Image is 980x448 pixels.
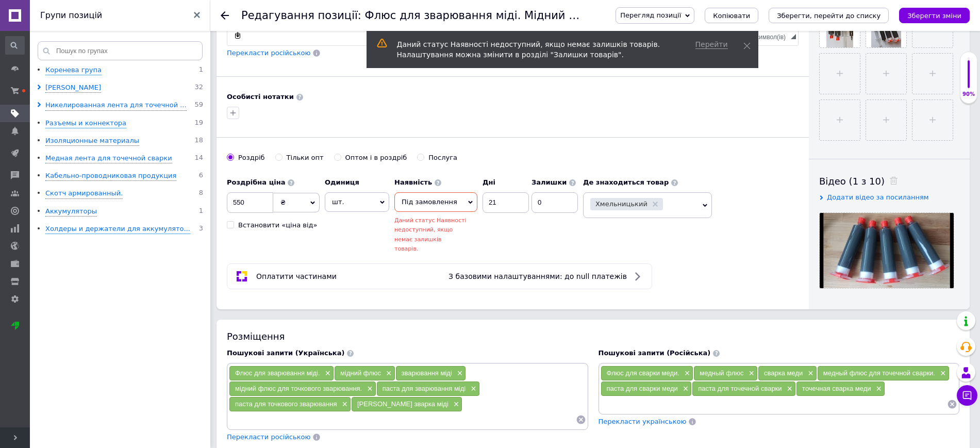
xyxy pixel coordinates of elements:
[531,192,578,213] input: -
[428,153,457,162] div: Послуга
[323,369,331,378] span: ×
[227,178,285,186] b: Роздрібна ціна
[769,8,889,23] button: Зберегти, перейти до списку
[235,400,337,408] span: паста для точкового зварювання
[384,369,392,378] span: ×
[938,369,946,378] span: ×
[402,198,457,206] span: Під замовлення
[531,178,567,186] b: Залишки
[451,400,459,409] span: ×
[10,10,270,91] body: Редактор, 694480AC-E22F-460B-9E25-AD2D1925BF06
[45,119,126,128] div: Разъемы и коннектора
[827,193,929,201] span: Додати відео за посиланням
[232,30,243,41] a: Зробити резервну копію зараз
[256,272,337,280] span: Оплатити частинами
[339,400,347,409] span: ×
[10,80,270,91] p: Як працює даний флюс можна переглянути за посиланням: [DOMAIN_NAME][URL]
[10,10,270,21] p: Флюс для сварки миди. Медный флюс.
[680,385,689,393] span: ×
[874,385,882,393] span: ×
[599,349,711,357] span: Пошукові запити (Російська)
[325,178,359,186] b: Одиниця
[394,217,467,252] span: Даний статус Наявності недоступний, якщо немає залишків товарів.
[823,369,935,377] span: медный флюс для точечной сварки.
[620,11,681,19] span: Перегляд позиції
[45,224,190,234] div: Холдеры и держатели для аккумулято...
[227,93,294,101] b: Особисті нотатки
[394,178,432,186] b: Наявність
[45,154,172,163] div: Медная лента для точечной сварки
[682,369,690,378] span: ×
[199,207,203,217] span: 1
[199,189,203,198] span: 8
[241,9,633,22] h1: Редагування позиції: Флюс для зварювання міді. Мідний флюс. 100г
[899,8,970,23] button: Зберегти зміни
[10,10,270,21] p: Флюс для зварювання міді. Мідний флюс.
[45,189,123,198] div: Скотч армированный.
[607,369,679,377] span: Флюс для сварки меди.
[194,83,203,93] span: 32
[960,91,977,98] div: 90%
[194,154,203,163] span: 14
[235,385,362,392] span: мідний флюс для точкового зварювання.
[777,12,881,20] i: Зберегти, перейти до списку
[38,41,203,60] input: Пошук по групах
[960,52,977,104] div: 90% Якість заповнення
[227,49,310,57] span: Перекласти російською
[10,10,270,91] body: Редактор, 695AA0DD-73DF-4A2B-A746-834CDA5C094B
[819,176,885,187] span: Відео (1 з 10)
[483,192,529,213] input: 0
[713,12,750,20] span: Копіювати
[325,192,389,212] span: шт.
[45,65,102,75] div: Коренева група
[10,45,270,56] p: Ціна за 100грам.
[364,385,373,393] span: ×
[785,385,793,393] span: ×
[595,201,647,207] span: Хмельницький
[45,207,97,217] div: Аккумуляторы
[280,198,286,206] span: ₴
[805,369,813,378] span: ×
[238,221,318,230] div: Встановити «ціна від»
[287,153,324,162] div: Тільки опт
[802,385,871,392] span: точечная сварка меди
[705,8,758,23] button: Копіювати
[227,349,344,357] span: Пошукові запити (Українська)
[227,330,959,343] div: Розміщення
[238,153,265,162] div: Роздріб
[583,178,669,186] b: Де знаходиться товар
[194,136,203,146] span: 18
[235,369,320,377] span: Флюс для зварювання міді.
[907,12,961,20] i: Зберегти зміни
[791,34,796,39] span: Потягніть для зміни розмірів
[194,119,203,128] span: 19
[194,101,203,110] span: 59
[227,192,273,213] input: 0
[221,11,229,20] div: Повернутися назад
[199,171,203,181] span: 6
[45,171,176,181] div: Кабельно-проводниковая продукция
[10,62,270,73] p: Також в наявності є фасування на 20 грам і 40грам.
[695,40,728,49] span: Перейти
[957,385,977,406] button: Чат з покупцем
[455,369,463,378] span: ×
[10,80,270,91] p: Как работает данный флюс можно просмотреть по ссылке: [DOMAIN_NAME][URL]
[199,224,203,234] span: 3
[345,153,407,162] div: Оптом і в роздріб
[10,28,270,39] p: Полегшує і покращує якість зварювання точковою зваркою.
[468,385,476,393] span: ×
[340,369,381,377] span: мідний флюс
[764,369,803,377] span: сварка меди
[700,369,743,377] span: медный флюс
[227,433,310,441] span: Перекласти російською
[45,136,139,146] div: Изоляционные материалы
[397,39,683,60] div: Даний статус Наявності недоступний, якщо немає залишків товарів. Налаштування можна змінити в роз...
[746,369,754,378] span: ×
[199,65,203,75] span: 1
[402,369,452,377] span: зварювання міді
[383,385,466,392] span: паста для зварювання міді
[607,385,678,392] span: паста для сварки меди
[483,178,526,187] label: Дні
[45,83,101,93] div: [PERSON_NAME]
